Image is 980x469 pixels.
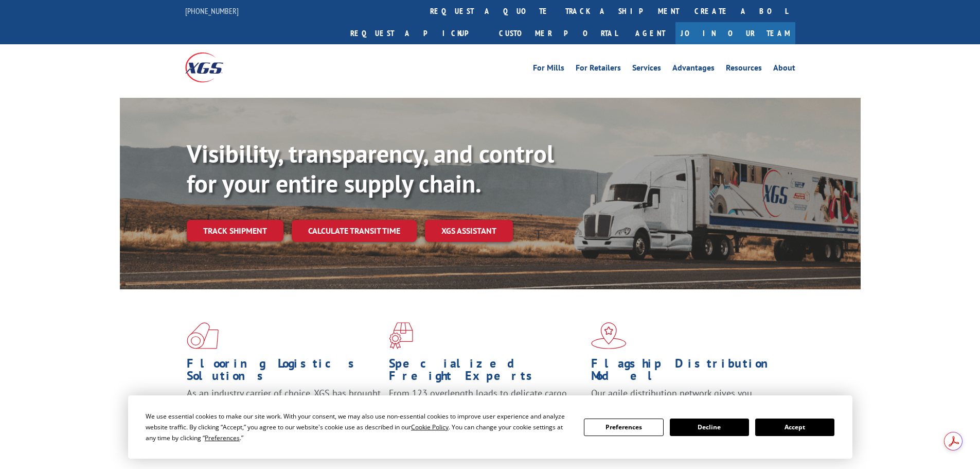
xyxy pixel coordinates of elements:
[389,322,413,349] img: xgs-icon-focused-on-flooring-red
[389,357,583,387] h1: Specialized Freight Experts
[584,419,663,436] button: Preferences
[533,64,564,75] a: For Mills
[187,137,554,199] b: Visibility, transparency, and control for your entire supply chain.
[670,419,749,436] button: Decline
[773,64,795,75] a: About
[755,419,834,436] button: Accept
[425,220,513,242] a: XGS ASSISTANT
[491,22,625,44] a: Customer Portal
[187,357,381,387] h1: Flooring Logistics Solutions
[205,433,240,442] span: Preferences
[187,322,219,349] img: xgs-icon-total-supply-chain-intelligence-red
[292,220,417,242] a: Calculate transit time
[625,22,675,44] a: Agent
[576,64,621,75] a: For Retailers
[128,395,852,459] div: Cookie Consent Prompt
[591,387,780,411] span: Our agile distribution network gives you nationwide inventory management on demand.
[187,220,283,241] a: Track shipment
[187,387,381,424] span: As an industry carrier of choice, XGS has brought innovation and dedication to flooring logistics...
[185,6,239,16] a: [PHONE_NUMBER]
[675,22,795,44] a: Join Our Team
[411,423,449,431] span: Cookie Policy
[672,64,715,75] a: Advantages
[343,22,491,44] a: Request a pickup
[389,387,583,433] p: From 123 overlength loads to delicate cargo, our experienced staff knows the best way to move you...
[726,64,762,75] a: Resources
[146,411,572,443] div: We use essential cookies to make our site work. With your consent, we may also use non-essential ...
[632,64,661,75] a: Services
[591,357,786,387] h1: Flagship Distribution Model
[591,322,627,349] img: xgs-icon-flagship-distribution-model-red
